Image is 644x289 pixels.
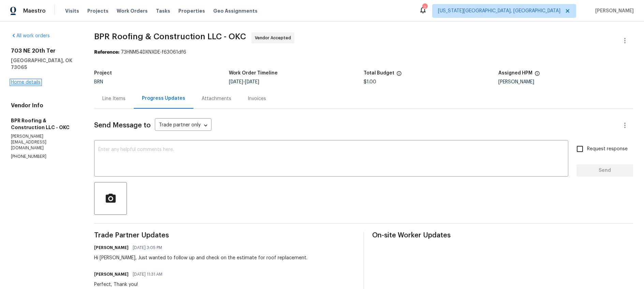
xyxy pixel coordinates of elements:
[87,8,108,14] span: Projects
[213,8,258,14] span: Geo Assignments
[94,32,246,41] span: BPR Roofing & Construction LLC - OKC
[11,134,78,151] p: [PERSON_NAME][EMAIL_ADDRESS][DOMAIN_NAME]
[23,8,46,14] span: Maestro
[535,71,540,80] span: The hpm assigned to this work order.
[202,95,231,102] div: Attachments
[178,8,205,14] span: Properties
[94,71,112,75] h5: Project
[156,9,170,13] span: Tasks
[94,271,129,278] h6: [PERSON_NAME]
[422,4,427,11] div: 2
[117,8,148,14] span: Work Orders
[11,102,78,109] h4: Vendor Info
[11,57,78,71] h5: [GEOGRAPHIC_DATA], OK 73065
[155,120,211,131] div: Trade partner only
[364,71,394,75] h5: Total Budget
[94,254,307,261] div: Hi [PERSON_NAME], Just wanted to follow up and check on the estimate for roof replacement.
[133,271,162,278] span: [DATE] 11:31 AM
[65,8,79,14] span: Visits
[142,95,185,102] div: Progress Updates
[438,8,560,14] span: [US_STATE][GEOGRAPHIC_DATA], [GEOGRAPHIC_DATA]
[229,80,259,84] span: -
[11,33,50,38] a: All work orders
[11,80,41,85] a: Home details
[94,244,129,251] h6: [PERSON_NAME]
[587,146,628,153] span: Request response
[94,232,355,239] span: Trade Partner Updates
[592,8,634,14] span: [PERSON_NAME]
[248,95,266,102] div: Invoices
[11,154,78,160] p: [PHONE_NUMBER]
[94,49,633,56] div: 73HNM54DXNXDE-f63061df6
[498,71,532,75] h5: Assigned HPM
[229,71,278,75] h5: Work Order Timeline
[364,80,376,84] span: $1.00
[94,50,119,55] b: Reference:
[102,95,126,102] div: Line Items
[11,117,78,131] h5: BPR Roofing & Construction LLC - OKC
[94,281,166,288] div: Perfect, Thank you!
[94,122,151,129] span: Send Message to
[372,232,633,239] span: On-site Worker Updates
[11,47,78,54] h2: 703 NE 20th Ter
[245,80,259,84] span: [DATE]
[255,35,294,41] span: Vendor Accepted
[498,80,633,84] div: [PERSON_NAME]
[229,80,243,84] span: [DATE]
[94,80,103,84] span: BRN
[133,244,162,251] span: [DATE] 3:05 PM
[396,71,402,80] span: The total cost of line items that have been proposed by Opendoor. This sum includes line items th...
